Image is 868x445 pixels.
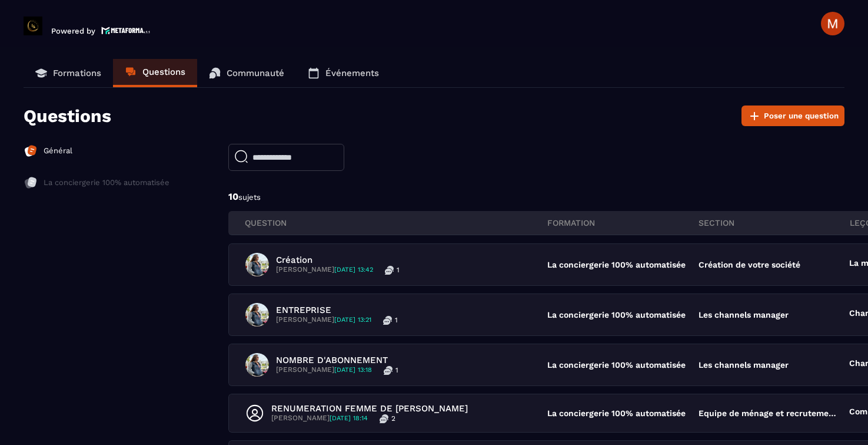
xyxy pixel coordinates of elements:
button: Poser une question [741,106,844,126]
p: Questions [24,106,111,126]
a: Événements [296,59,391,87]
p: [PERSON_NAME] [276,265,373,275]
p: Powered by [51,27,95,35]
p: [PERSON_NAME] [276,365,372,375]
span: [DATE] 13:21 [334,316,371,324]
span: [DATE] 13:42 [334,266,373,273]
p: [PERSON_NAME] [271,414,368,423]
p: RENUMERATION FEMME DE [PERSON_NAME] [271,403,468,414]
p: La conciergerie 100% automatisée [547,408,687,418]
span: sujets [238,193,261,202]
span: [DATE] 13:18 [334,366,372,374]
a: Questions [113,59,197,87]
p: 1 [397,265,400,275]
a: Formations [24,59,113,87]
p: La conciergerie 100% automatisée [547,260,687,269]
p: Création de votre société [699,260,800,269]
p: Création [276,255,400,265]
p: Communauté [227,68,284,78]
img: formation-icon-active.2ea72e5a.svg [24,144,38,158]
p: La conciergerie 100% automatisée [44,177,169,188]
p: La conciergerie 100% automatisée [547,310,687,319]
p: 1 [395,365,398,375]
p: section [699,217,850,228]
img: formation-icon-inac.db86bb20.svg [24,176,38,190]
p: Général [44,146,72,156]
p: Equipe de ménage et recrutement gestionnaire [699,408,838,418]
p: Les channels manager [699,360,789,370]
p: 2 [391,414,395,423]
p: FORMATION [547,217,699,228]
p: NOMBRE D'ABONNEMENT [276,355,398,365]
img: logo [101,25,151,35]
a: Communauté [197,59,296,87]
p: Formations [53,68,101,78]
p: ENTREPRISE [276,305,398,315]
p: Événements [325,68,379,78]
p: Questions [142,67,185,77]
span: [DATE] 18:14 [330,414,368,422]
p: [PERSON_NAME] [276,315,371,325]
p: QUESTION [245,217,547,228]
p: La conciergerie 100% automatisée [547,360,687,370]
p: 1 [395,315,398,325]
img: logo-branding [24,17,42,35]
p: Les channels manager [699,310,789,319]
